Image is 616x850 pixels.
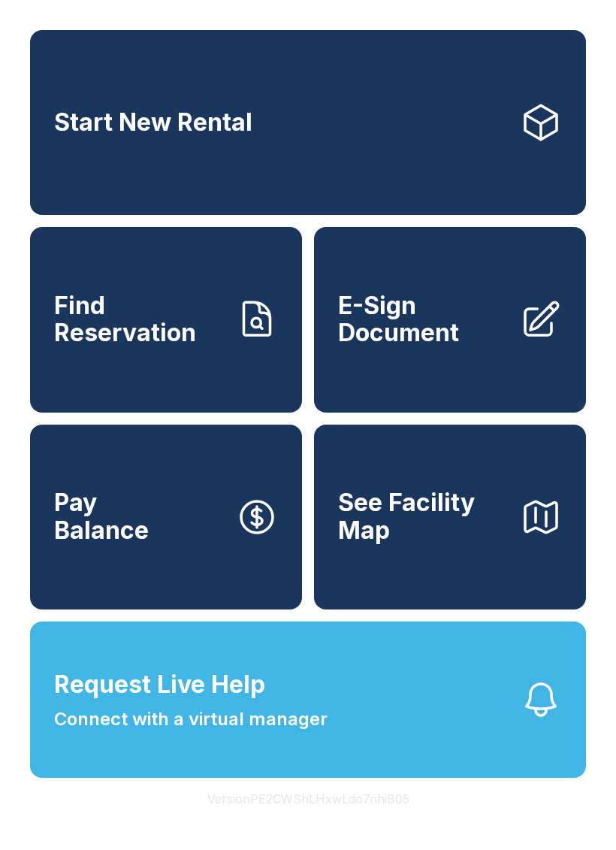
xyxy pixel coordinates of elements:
button: See Facility Map [314,425,586,610]
a: Start New Rental [30,30,586,215]
a: E-Sign Document [314,227,586,412]
button: Request Live HelpConnect with a virtual manager [30,622,586,778]
span: See Facility Map [338,489,508,544]
a: Find Reservation [30,227,302,412]
span: Start New Rental [54,109,252,137]
span: Find Reservation [54,292,224,347]
button: VersionPE2CWShLHxwLdo7nhiB05 [195,778,421,820]
span: E-Sign Document [338,292,508,347]
span: Connect with a virtual manager [54,706,328,733]
span: Request Live Help [54,667,265,703]
a: PayBalance [30,425,302,610]
span: Pay Balance [54,489,149,544]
